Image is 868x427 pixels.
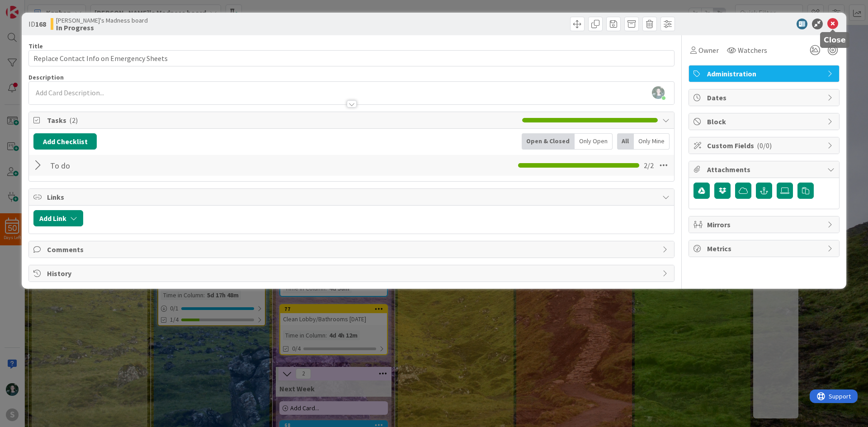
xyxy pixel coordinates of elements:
[19,1,41,12] span: Support
[707,140,823,151] span: Custom Fields
[28,50,675,66] input: type card name here...
[575,133,613,150] div: Only Open
[707,92,823,103] span: Dates
[707,68,823,79] span: Administration
[33,210,83,226] button: Add Link
[644,160,654,171] span: 2 / 2
[47,192,658,202] span: Links
[56,17,148,24] span: [PERSON_NAME]'s Madness board
[617,133,634,150] div: All
[69,116,78,125] span: ( 2 )
[652,86,665,99] img: CcP7TwqliYA12U06j4Mrgd9GqWyTyb3s.jpg
[28,42,43,50] label: Title
[28,19,46,29] span: ID
[634,133,670,150] div: Only Mine
[33,133,97,150] button: Add Checklist
[56,24,148,31] b: In Progress
[707,219,823,230] span: Mirrors
[47,244,658,255] span: Comments
[47,157,250,174] input: Add Checklist...
[698,45,719,56] span: Owner
[757,141,772,150] span: ( 0/0 )
[707,243,823,254] span: Metrics
[522,133,575,150] div: Open & Closed
[824,36,846,44] h5: Close
[47,115,518,126] span: Tasks
[707,164,823,175] span: Attachments
[47,268,658,279] span: History
[738,45,767,56] span: Watchers
[35,19,46,28] b: 168
[28,73,64,81] span: Description
[707,116,823,127] span: Block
